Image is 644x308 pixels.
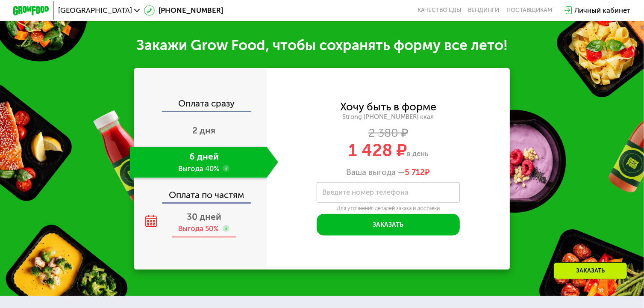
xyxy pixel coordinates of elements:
[348,140,407,160] span: 1 428 ₽
[178,224,219,234] div: Выгода 50%
[135,99,267,111] div: Оплата сразу
[418,7,461,14] a: Качество еды
[575,5,631,16] div: Личный кабинет
[553,262,627,279] div: Заказать
[267,113,510,121] div: Strong [PHONE_NUMBER] ккал
[405,167,430,177] span: ₽
[58,7,132,14] span: [GEOGRAPHIC_DATA]
[135,182,267,202] div: Оплата по частям
[407,149,428,158] span: в день
[468,7,500,14] a: Вендинги
[317,214,460,235] button: Заказать
[317,205,460,212] div: Для уточнения деталей заказа и доставки
[506,7,553,14] div: поставщикам
[192,125,215,136] span: 2 дня
[323,190,409,195] label: Введите номер телефона
[144,5,223,16] a: [PHONE_NUMBER]
[267,128,510,138] div: 2 380 ₽
[267,167,510,177] div: Ваша выгода —
[340,102,436,112] div: Хочу быть в форме
[405,167,425,177] span: 5 712
[187,211,221,222] span: 30 дней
